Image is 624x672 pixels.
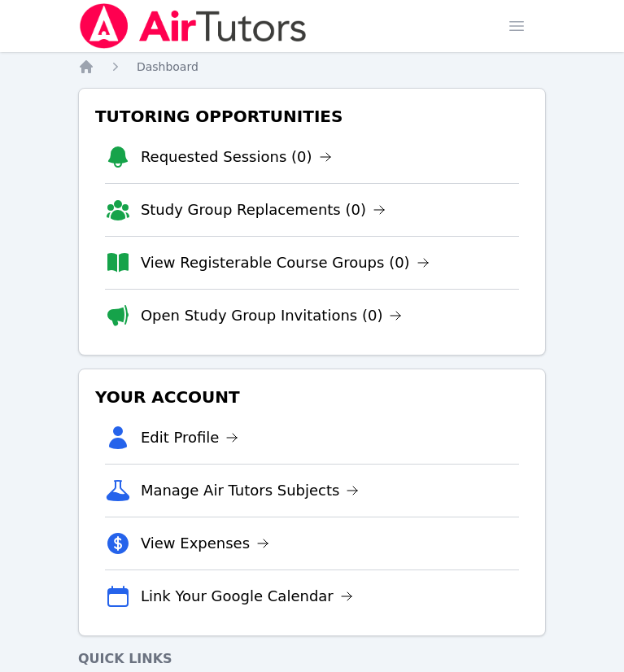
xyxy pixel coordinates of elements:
a: Manage Air Tutors Subjects [141,479,360,502]
a: View Registerable Course Groups (0) [141,251,430,274]
a: Open Study Group Invitations (0) [141,304,403,327]
a: Link Your Google Calendar [141,585,353,608]
h3: Your Account [92,382,532,412]
nav: Breadcrumb [78,59,546,75]
a: View Expenses [141,532,269,555]
img: Air Tutors [78,3,308,49]
span: Dashboard [137,60,199,73]
a: Study Group Replacements (0) [141,199,386,221]
a: Requested Sessions (0) [141,146,332,168]
h3: Tutoring Opportunities [92,102,532,131]
h4: Quick Links [78,649,546,669]
a: Edit Profile [141,426,239,449]
a: Dashboard [137,59,199,75]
